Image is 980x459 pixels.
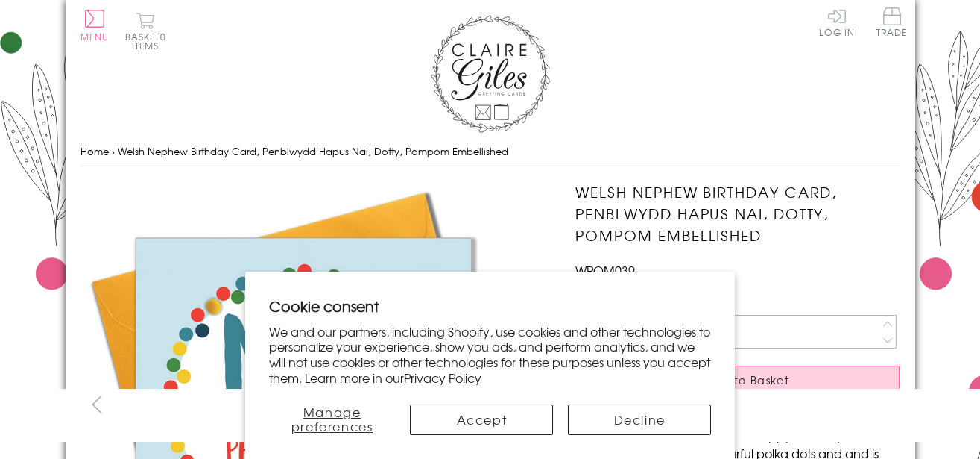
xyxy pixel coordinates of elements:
[269,296,712,316] h2: Cookie consent
[269,405,396,435] button: Manage preferences
[575,366,900,393] button: Add to Basket
[404,369,481,387] a: Privacy Policy
[269,324,712,386] p: We and our partners, including Shopify, use cookies and other technologies to personalize your ex...
[410,405,553,435] button: Accept
[80,137,900,167] nav: breadcrumbs
[876,7,908,37] span: Trade
[118,144,508,158] span: Welsh Nephew Birthday Card, Penblwydd Hapus Nai, Dotty, Pompom Embellished
[80,387,114,421] button: prev
[112,144,115,158] span: ›
[80,10,110,41] button: Menu
[704,372,789,387] span: Add to Basket
[80,144,109,158] a: Home
[575,181,900,246] h1: Welsh Nephew Birthday Card, Penblwydd Hapus Nai, Dotty, Pompom Embellished
[568,405,711,435] button: Decline
[575,261,635,279] span: WPOM039
[132,30,166,52] span: 0 items
[125,12,166,50] button: Basket0 items
[431,15,550,133] img: Claire Giles Greetings Cards
[291,403,373,435] span: Manage preferences
[80,30,110,43] span: Menu
[876,7,908,40] a: Trade
[819,7,855,37] a: Log In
